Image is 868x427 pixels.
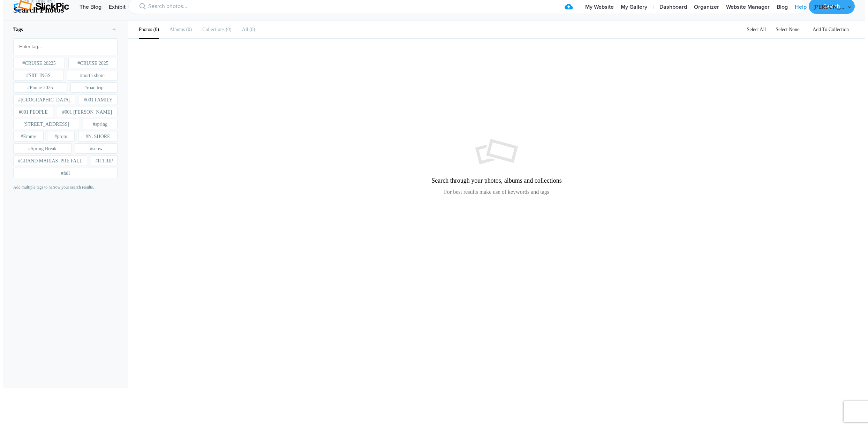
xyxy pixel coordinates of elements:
[84,97,113,104] span: #001 FAMILY
[225,27,232,32] span: 0
[202,27,225,32] b: Collections
[96,158,113,165] span: #R TRIP
[80,72,104,79] span: #north shore
[13,27,23,32] b: Tags
[152,27,159,32] span: 0
[86,133,110,140] span: #N. SHORE
[771,27,803,32] a: Select None
[23,121,69,128] span: [STREET_ADDRESS]
[93,121,107,128] span: #spring
[54,133,67,140] span: #prom
[742,27,770,32] a: Select All
[26,72,51,79] span: #SIBLINGS
[17,40,114,53] input: Enter tag...
[62,109,112,116] span: #001 [PERSON_NAME]
[139,27,152,32] b: Photos
[19,109,48,116] span: #001 PEOPLE
[61,170,70,177] span: #fall
[21,133,36,140] span: #Emmy
[242,27,248,32] b: All
[28,145,56,152] span: #Spring Break
[18,97,70,104] span: #[GEOGRAPHIC_DATA]
[431,188,561,202] p: For best results make use of keywords and tags
[169,27,185,32] b: Albums
[248,27,255,32] span: 0
[14,39,117,55] mat-chip-list: Fruit selection
[13,184,118,190] p: Add multiple tags to narrow your search results.
[22,60,55,67] span: #CRUISE 20225
[185,27,192,32] span: 0
[807,27,854,32] a: Add To Collection
[90,145,103,152] span: #snow
[18,158,83,165] span: #GRAND MARIAS_PRE FALL
[84,84,104,91] span: #road trip
[431,127,561,188] h2: Search through your photos, albums and collections
[27,84,53,91] span: #Phone 2025
[77,60,108,67] span: #CRUISE 2025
